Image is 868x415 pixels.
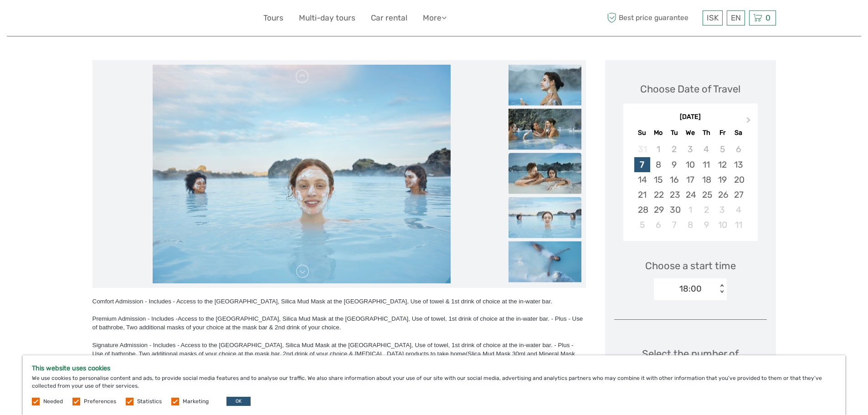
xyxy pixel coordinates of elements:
div: Select the number of participants [614,347,767,388]
div: Not available Tuesday, September 2nd, 2025 [666,142,682,157]
button: OK [226,397,251,406]
div: < > [718,284,726,294]
div: Not available Monday, September 1st, 2025 [650,142,666,157]
img: 21d7f8df7acd4e60bd67e37f14c46ae9_slider_thumbnail.jpg [508,109,581,150]
button: Open LiveChat chat widget [105,14,116,25]
div: Choose Sunday, September 7th, 2025 [634,157,650,172]
div: Choose Wednesday, October 1st, 2025 [682,202,698,217]
div: Choose Thursday, October 9th, 2025 [699,217,714,232]
span: Access to the [GEOGRAPHIC_DATA], Silica Mud Mask at the [GEOGRAPHIC_DATA], Use of towel, 1st drin... [92,315,583,331]
div: Choose Friday, September 19th, 2025 [714,172,730,187]
div: Not available Thursday, September 4th, 2025 [699,142,714,157]
div: Choose Tuesday, September 16th, 2025 [666,172,682,187]
div: Not available Friday, September 5th, 2025 [714,142,730,157]
span: ISK [707,13,719,22]
img: 64851084f90d4811bba02730f5763618_slider_thumbnail.jpg [508,241,581,282]
div: We [682,127,698,139]
div: Choose Friday, October 3rd, 2025 [714,202,730,217]
span: Best price guarantee [605,10,700,26]
img: cfea95f8b5674307828d1ba070f87441_slider_thumbnail.jpg [508,65,581,106]
div: Choose Thursday, September 25th, 2025 [699,187,714,202]
span: Choose a start time [645,259,736,273]
span: Access to the [GEOGRAPHIC_DATA], Silica Mud Mask at the [GEOGRAPHIC_DATA], Use of towel, 1st drin... [92,342,575,366]
div: [DATE] [623,113,758,122]
div: Choose Sunday, September 28th, 2025 [634,202,650,217]
button: Next Month [742,115,757,129]
div: Choose Wednesday, September 24th, 2025 [682,187,698,202]
div: Choose Sunday, October 5th, 2025 [634,217,650,232]
span: 0 [764,13,772,22]
h5: This website uses cookies [32,364,836,372]
div: Choose Monday, September 8th, 2025 [650,157,666,172]
a: Tours [263,11,283,25]
img: 632-1a1f61c2-ab70-46c5-a88f-57c82c74ba0d_logo_small.jpg [92,7,139,29]
div: Tu [666,127,682,139]
div: Choose Monday, September 29th, 2025 [650,202,666,217]
img: e0e1920bfbb744189afc06d450ab7927_main_slider.jpg [153,65,451,283]
div: We use cookies to personalise content and ads, to provide social media features and to analyse ou... [23,355,845,415]
div: Choose Saturday, September 20th, 2025 [730,172,746,187]
div: Su [634,127,650,139]
label: Marketing [183,398,209,405]
div: Choose Wednesday, October 8th, 2025 [682,217,698,232]
div: Choose Sunday, September 21st, 2025 [634,187,650,202]
img: a584201bd44a41599a59fa8aa4457a57_slider_thumbnail.jpg [508,153,581,194]
p: We're away right now. Please check back later! [13,16,103,23]
a: Car rental [371,11,407,25]
div: Choose Saturday, October 4th, 2025 [730,202,746,217]
a: Multi-day tours [299,11,355,25]
div: Choose Thursday, September 11th, 2025 [699,157,714,172]
div: Fr [714,127,730,139]
div: Th [699,127,714,139]
img: e0e1920bfbb744189afc06d450ab7927_slider_thumbnail.jpg [508,197,581,238]
div: EN [727,10,745,26]
div: Choose Date of Travel [640,82,740,96]
div: Choose Thursday, October 2nd, 2025 [699,202,714,217]
div: Choose Tuesday, September 30th, 2025 [666,202,682,217]
div: Choose Friday, September 12th, 2025 [714,157,730,172]
div: Choose Tuesday, October 7th, 2025 [666,217,682,232]
div: Choose Monday, October 6th, 2025 [650,217,666,232]
div: Choose Friday, September 26th, 2025 [714,187,730,202]
div: Choose Tuesday, September 9th, 2025 [666,157,682,172]
div: Choose Saturday, September 13th, 2025 [730,157,746,172]
div: Not available Saturday, September 6th, 2025 [730,142,746,157]
span: Signature Admission - Includes - [92,342,180,348]
div: Choose Sunday, September 14th, 2025 [634,172,650,187]
div: Not available Wednesday, September 3rd, 2025 [682,142,698,157]
div: Mo [650,127,666,139]
div: 18:00 [679,283,702,295]
div: Choose Wednesday, September 17th, 2025 [682,172,698,187]
div: Not available Sunday, August 31st, 2025 [634,142,650,157]
div: month 2025-09 [626,142,755,232]
a: More [423,11,447,25]
div: Choose Wednesday, September 10th, 2025 [682,157,698,172]
div: Premium Admission - Includes - [92,314,586,332]
div: Choose Saturday, October 11th, 2025 [730,217,746,232]
div: Choose Friday, October 10th, 2025 [714,217,730,232]
label: Preferences [84,398,116,405]
div: Choose Thursday, September 18th, 2025 [699,172,714,187]
label: Statistics [137,398,162,405]
div: Choose Tuesday, September 23rd, 2025 [666,187,682,202]
div: Choose Monday, September 22nd, 2025 [650,187,666,202]
label: Needed [43,398,63,405]
div: Choose Saturday, September 27th, 2025 [730,187,746,202]
div: Choose Monday, September 15th, 2025 [650,172,666,187]
div: Comfort Admission - Includes - Access to the [GEOGRAPHIC_DATA], Silica Mud Mask at the [GEOGRAPHI... [92,297,586,306]
div: Sa [730,127,746,139]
